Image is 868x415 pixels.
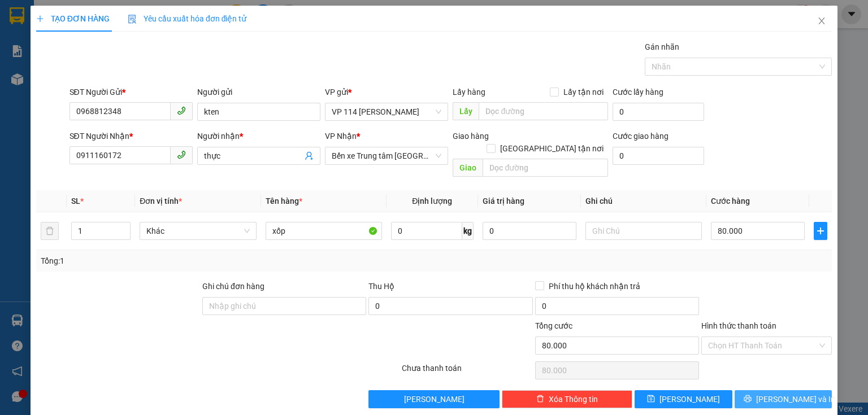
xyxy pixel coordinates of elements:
span: Bến xe Trung tâm Lào Cai [332,147,441,164]
button: save[PERSON_NAME] [635,390,732,408]
span: Tên hàng [266,196,302,206]
span: Khác [146,222,249,239]
input: Ghi Chú [585,222,702,240]
span: Lấy tận nơi [559,86,608,98]
span: Yêu cầu xuất hóa đơn điện tử [128,14,247,23]
span: printer [744,395,752,404]
span: user-add [305,151,314,160]
span: Giao hàng [453,132,489,141]
span: [PERSON_NAME] [404,393,465,405]
span: Định lượng [412,196,452,206]
input: 0 [483,222,576,240]
span: kg [462,222,474,240]
span: Thu Hộ [368,282,394,291]
div: Tổng: 1 [41,255,336,267]
button: plus [814,222,827,240]
span: close [817,16,826,25]
button: printer[PERSON_NAME] và In [735,390,832,408]
div: VP gửi [325,86,448,98]
button: delete [41,222,59,240]
button: [PERSON_NAME] [368,390,499,408]
input: Dọc đường [483,159,608,177]
div: Người gửi [197,86,320,98]
span: delete [536,395,544,404]
span: Xóa Thông tin [549,393,598,405]
img: icon [128,15,137,24]
span: SL [71,196,80,206]
input: VD: Bàn, Ghế [266,222,382,240]
div: Chưa thanh toán [401,362,533,382]
span: [PERSON_NAME] [659,393,720,405]
label: Gán nhãn [645,42,679,51]
span: Phí thu hộ khách nhận trả [544,280,645,292]
div: SĐT Người Nhận [70,130,193,142]
span: Cước hàng [711,196,750,206]
span: Đơn vị tính [140,196,182,206]
span: Lấy [453,102,479,120]
button: Close [806,6,837,37]
span: phone [177,106,186,115]
span: [PERSON_NAME] và In [756,393,835,405]
input: Ghi chú đơn hàng [202,297,366,315]
span: save [647,395,655,404]
input: Cước lấy hàng [613,103,704,121]
span: plus [814,226,827,235]
label: Cước lấy hàng [613,88,663,97]
span: Tổng cước [535,321,572,330]
input: Cước giao hàng [613,147,704,165]
span: Lấy hàng [453,88,485,97]
label: Ghi chú đơn hàng [202,282,264,291]
div: SĐT Người Gửi [70,86,193,98]
span: Giao [453,159,483,177]
th: Ghi chú [581,190,706,212]
label: Hình thức thanh toán [701,321,776,330]
span: Giá trị hàng [483,196,524,206]
label: Cước giao hàng [613,132,669,141]
span: plus [36,15,44,23]
button: deleteXóa Thông tin [502,390,632,408]
span: VP Nhận [325,132,357,141]
div: Người nhận [197,130,320,142]
span: TẠO ĐƠN HÀNG [36,14,110,23]
span: VP 114 Trần Nhật Duật [332,103,441,120]
span: phone [177,150,186,159]
span: [GEOGRAPHIC_DATA] tận nơi [496,142,608,155]
input: Dọc đường [479,102,608,120]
